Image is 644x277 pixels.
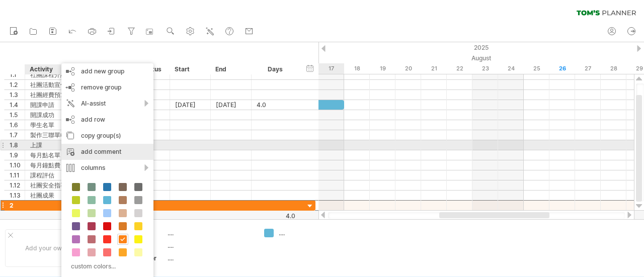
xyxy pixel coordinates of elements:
div: [DATE] [211,100,252,110]
div: Start [175,64,205,74]
div: 學生名單 [30,120,91,130]
div: .... [168,254,252,262]
div: columns [61,160,153,176]
div: add row [61,112,153,128]
div: [DATE] [170,100,211,110]
div: 1.8 [10,140,25,150]
span: remove group [81,83,121,91]
div: Monday, 25 August 2025 [524,63,549,74]
div: Wednesday, 20 August 2025 [395,63,421,74]
div: 開課成功 [30,110,91,120]
div: Sunday, 24 August 2025 [498,63,524,74]
div: 社團安全指導 [30,180,91,190]
div: custom colors... [66,259,145,273]
div: 社團成果 [30,191,91,200]
div: copy group(s) [61,128,153,144]
div: Add your own logo [5,229,99,267]
div: .... [279,229,334,237]
div: 1.12 [10,180,25,190]
div: End [215,64,246,74]
div: 4.0 [257,100,294,110]
div: .... [168,229,252,237]
div: Activity [30,64,90,74]
div: 1.7 [10,130,25,140]
div: 開課申請 [30,100,91,110]
div: 2 [10,201,25,210]
div: .... [168,241,252,250]
div: Monday, 18 August 2025 [344,63,370,74]
div: 製作三聯單收費 [30,130,91,140]
div: Wednesday, 27 August 2025 [575,63,601,74]
div: Saturday, 23 August 2025 [472,63,498,74]
div: add comment [61,144,153,160]
div: 每月鐘點費 [30,160,91,170]
div: 1.4 [10,100,25,110]
div: 1.13 [10,191,25,200]
div: 1.3 [10,90,25,100]
div: 社團活動宣傳 [30,80,91,89]
div: 1.6 [10,120,25,130]
div: 1.9 [10,150,25,160]
div: 社團課程介紹 [30,70,91,79]
div: 課程評估 [30,170,91,180]
div: Sunday, 17 August 2025 [318,63,344,74]
div: 1.11 [10,170,25,180]
div: 1.1 [10,70,25,79]
div: Friday, 22 August 2025 [447,63,472,74]
div: Thursday, 28 August 2025 [601,63,626,74]
div: 1.2 [10,80,25,89]
div: add new group [61,63,153,79]
div: 4.0 [252,212,295,220]
div: Tuesday, 26 August 2025 [549,63,575,74]
div: 每月點名單 [30,150,91,160]
div: 1.5 [10,110,25,120]
div: 上課 [30,140,91,150]
div: AI-assist [61,96,153,112]
div: 社團經費預算 [30,90,91,100]
div: Thursday, 21 August 2025 [421,63,447,74]
div: 1.10 [10,160,25,170]
div: Tuesday, 19 August 2025 [370,63,395,74]
div: Days [251,64,299,74]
